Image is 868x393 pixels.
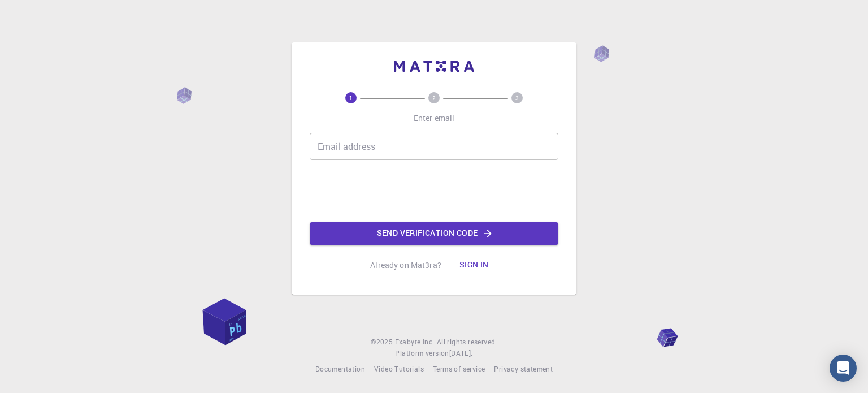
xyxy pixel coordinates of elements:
[494,364,553,373] span: Privacy statement
[310,222,558,245] button: Send verification code
[395,348,449,359] span: Platform version
[449,348,473,359] a: [DATE].
[830,355,857,382] div: Open Intercom Messenger
[395,336,435,348] a: Exabyte Inc.
[433,364,485,375] a: Terms of service
[370,260,441,271] p: Already on Mat3ra?
[494,364,553,375] a: Privacy statement
[315,364,365,375] a: Documentation
[395,337,435,346] span: Exabyte Inc.
[515,94,519,102] text: 3
[371,336,394,348] span: © 2025
[374,364,424,373] span: Video Tutorials
[433,364,485,373] span: Terms of service
[348,169,520,213] iframe: reCAPTCHA
[315,364,365,373] span: Documentation
[432,94,436,102] text: 2
[449,348,473,357] span: [DATE] .
[349,94,353,102] text: 1
[374,364,424,375] a: Video Tutorials
[450,254,498,277] button: Sign in
[437,336,497,348] span: All rights reserved.
[414,113,455,124] p: Enter email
